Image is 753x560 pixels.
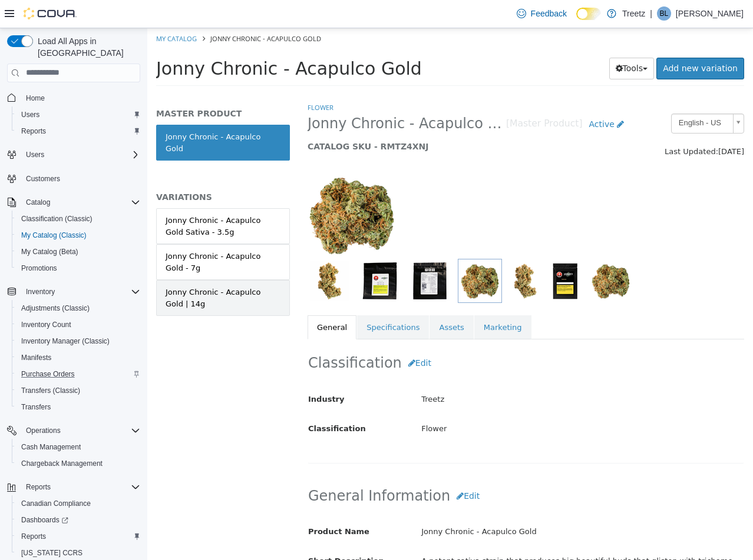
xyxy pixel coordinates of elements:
[571,119,597,128] span: [DATE]
[16,245,83,259] a: My Catalog (Beta)
[359,91,435,101] small: [Master Product]
[21,442,81,452] span: Cash Management
[21,126,46,136] span: Reports
[676,6,744,21] p: [PERSON_NAME]
[9,96,143,132] a: Jonny Chronic - Acapulco Gold
[21,402,51,412] span: Transfers
[12,495,145,512] button: Canadian Compliance
[21,499,91,508] span: Canadian Compliance
[16,351,140,365] span: Manifests
[26,426,61,435] span: Operations
[303,457,339,479] button: Edit
[16,108,44,122] a: Users
[16,261,140,275] span: Promotions
[16,384,140,398] span: Transfers (Classic)
[16,546,140,560] span: Washington CCRS
[16,529,51,544] a: Reports
[21,195,55,209] button: Catalog
[16,496,95,511] a: Canadian Compliance
[16,400,55,414] a: Transfers
[12,244,145,260] button: My Catalog (Beta)
[16,496,140,511] span: Canadian Compliance
[2,479,145,495] button: Reports
[16,456,107,471] a: Chargeback Management
[12,399,145,415] button: Transfers
[26,198,50,207] span: Catalog
[21,515,68,525] span: Dashboards
[21,459,103,468] span: Chargeback Management
[16,334,140,348] span: Inventory Manager (Classic)
[12,512,145,528] a: Dashboards
[660,6,669,21] span: BL
[16,318,76,332] a: Inventory Count
[16,367,80,381] a: Purchase Orders
[161,528,237,537] span: Short Description
[21,285,60,299] button: Inventory
[650,6,652,21] p: |
[9,6,49,15] a: My Catalog
[16,529,140,544] span: Reports
[26,94,45,103] span: Home
[21,91,49,105] a: Home
[33,35,140,59] span: Load All Apps in [GEOGRAPHIC_DATA]
[16,245,140,259] span: My Catalog (Beta)
[16,400,140,414] span: Transfers
[12,382,145,399] button: Transfers (Classic)
[509,29,597,51] a: Add new variation
[21,285,140,299] span: Inventory
[16,108,140,122] span: Users
[161,366,197,375] span: Industry
[21,214,93,224] span: Classification (Classic)
[12,349,145,366] button: Manifests
[9,30,275,51] span: Jonny Chronic - Acapulco Gold
[16,440,140,454] span: Cash Management
[2,284,145,300] button: Inventory
[21,353,51,362] span: Manifests
[16,367,140,381] span: Purchase Orders
[576,8,601,20] input: Dark Mode
[21,532,46,541] span: Reports
[16,228,140,242] span: My Catalog (Classic)
[9,80,143,91] h5: MASTER PRODUCT
[21,336,110,346] span: Inventory Manager (Classic)
[12,366,145,382] button: Purchase Orders
[160,287,209,312] a: General
[160,113,483,124] h5: CATALOG SKU - RMTZ4XNJ
[21,148,140,162] span: Users
[16,228,91,242] a: My Catalog (Classic)
[161,499,222,508] span: Product Name
[12,528,145,545] button: Reports
[255,324,290,346] button: Edit
[16,301,140,315] span: Adjustments (Classic)
[12,106,145,123] button: Users
[2,89,145,106] button: Home
[12,211,145,227] button: Classification (Classic)
[16,124,51,138] a: Reports
[21,304,90,313] span: Adjustments (Classic)
[21,424,140,438] span: Operations
[16,212,140,226] span: Classification (Classic)
[16,212,97,226] a: Classification (Classic)
[16,513,140,527] span: Dashboards
[21,480,55,494] button: Reports
[161,324,596,346] h2: Classification
[265,391,605,411] div: Flower
[16,546,87,560] a: [US_STATE] CCRS
[26,174,60,184] span: Customers
[21,110,39,119] span: Users
[16,261,62,275] a: Promotions
[24,8,77,19] img: Cova
[26,482,51,492] span: Reports
[161,457,596,479] h2: General Information
[16,513,73,527] a: Dashboards
[21,172,65,186] a: Customers
[18,186,133,209] div: Jonny Chronic - Acapulco Gold Sativa - 3.5g
[2,170,145,187] button: Customers
[18,222,133,245] div: Jonny Chronic - Acapulco Gold - 7g
[161,396,219,405] span: Classification
[524,85,597,105] a: English - US
[12,227,145,244] button: My Catalog (Classic)
[16,351,56,365] a: Manifests
[21,369,75,379] span: Purchase Orders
